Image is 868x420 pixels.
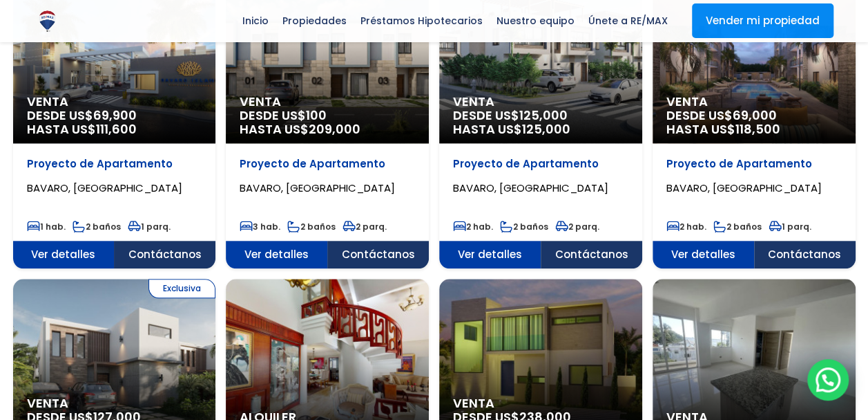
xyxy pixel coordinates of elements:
[439,241,541,268] span: Ver detalles
[240,95,415,109] span: Venta
[226,241,327,268] span: Ver detalles
[666,95,842,109] span: Venta
[453,396,628,410] span: Venta
[27,95,202,109] span: Venta
[27,109,202,136] span: DESDE US$
[240,181,395,195] span: BAVARO, [GEOGRAPHIC_DATA]
[27,221,66,232] span: 1 hab.
[354,10,490,31] span: Préstamos Hipotecarios
[453,221,493,232] span: 2 hab.
[581,10,675,31] span: Únete a RE/MAX
[35,9,59,33] img: Logo de REMAX
[27,396,202,410] span: Venta
[128,221,171,232] span: 1 parq.
[666,181,822,195] span: BAVARO, [GEOGRAPHIC_DATA]
[13,241,115,268] span: Ver detalles
[713,221,762,232] span: 2 baños
[500,221,548,232] span: 2 baños
[453,181,608,195] span: BAVARO, [GEOGRAPHIC_DATA]
[93,107,137,124] span: 69,900
[769,221,811,232] span: 1 parq.
[240,109,415,136] span: DESDE US$
[653,241,754,268] span: Ver detalles
[235,10,276,31] span: Inicio
[240,221,280,232] span: 3 hab.
[522,120,570,138] span: 125,000
[666,109,842,136] span: DESDE US$
[327,241,429,268] span: Contáctanos
[96,120,137,138] span: 111,600
[309,120,360,138] span: 209,000
[27,157,202,171] p: Proyecto de Apartamento
[541,241,642,268] span: Contáctanos
[490,10,581,31] span: Nuestro equipo
[276,10,354,31] span: Propiedades
[519,107,568,124] span: 125,000
[453,109,628,136] span: DESDE US$
[754,241,856,268] span: Contáctanos
[666,157,842,171] p: Proyecto de Apartamento
[735,120,780,138] span: 118,500
[453,95,628,109] span: Venta
[555,221,599,232] span: 2 parq.
[692,3,833,38] a: Vender mi propiedad
[27,181,182,195] span: BAVARO, [GEOGRAPHIC_DATA]
[240,157,415,171] p: Proyecto de Apartamento
[666,122,842,136] span: HASTA US$
[343,221,387,232] span: 2 parq.
[453,122,628,136] span: HASTA US$
[148,279,215,298] span: Exclusiva
[240,122,415,136] span: HASTA US$
[287,221,336,232] span: 2 baños
[733,107,777,124] span: 69,000
[306,107,327,124] span: 100
[453,157,628,171] p: Proyecto de Apartamento
[73,221,121,232] span: 2 baños
[27,122,202,136] span: HASTA US$
[114,241,215,268] span: Contáctanos
[666,221,706,232] span: 2 hab.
